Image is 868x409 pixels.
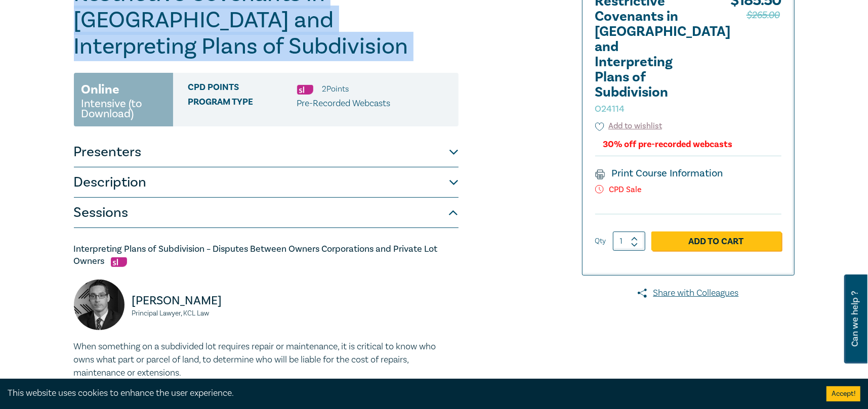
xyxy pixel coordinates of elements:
button: Accept cookies [826,386,860,401]
a: Add to Cart [651,232,781,251]
p: When something on a subdivided lot requires repair or maintenance, it is critical to know who own... [74,340,459,380]
img: Substantive Law [111,257,127,267]
p: Pre-Recorded Webcasts [297,97,391,110]
button: Sessions [74,198,459,228]
img: Anton Block [74,280,125,330]
li: 2 Point s [322,82,349,96]
small: Intensive (to Download) [81,99,166,119]
span: $265.00 [747,7,780,23]
button: Presenters [74,137,459,167]
label: Qty [595,236,606,247]
small: Principal Lawyer, KCL Law [132,310,260,317]
span: Program type [188,97,297,110]
small: O24114 [595,103,625,115]
button: Add to wishlist [595,120,663,132]
img: Substantive Law [297,85,313,95]
h5: Interpreting Plans of Subdivision – Disputes Between Owners Corporations and Private Lot Owners [74,243,459,267]
p: [PERSON_NAME] [132,293,260,309]
input: 1 [613,232,645,251]
span: Can we help ? [850,281,860,357]
button: Description [74,167,459,198]
h3: Online [81,80,120,99]
div: This website uses cookies to enhance the user experience. [8,387,811,400]
p: CPD Sale [595,185,781,195]
div: 30% off pre-recorded webcasts [603,140,733,149]
a: Share with Colleagues [582,287,795,300]
a: Print Course Information [595,167,723,180]
span: CPD Points [188,82,297,96]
